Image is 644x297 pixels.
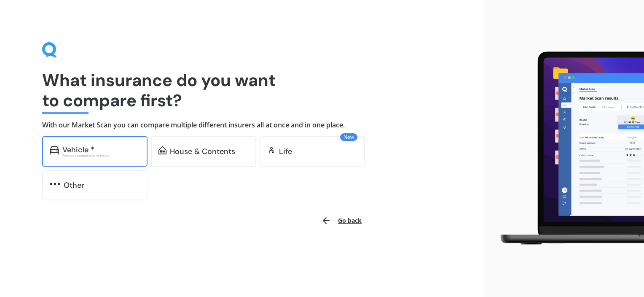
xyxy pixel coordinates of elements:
div: Excludes commercial vehicles [62,154,140,157]
img: home-and-contents.b802091223b8502ef2dd.svg [158,146,166,154]
span: New [340,133,357,141]
div: Vehicle * [62,146,94,154]
div: Life [279,147,292,156]
h1: What insurance do you want to compare first? [42,70,441,111]
img: laptop.webp [490,47,644,250]
button: Go back [316,211,367,231]
img: car.f15378c7a67c060ca3f3.svg [50,146,59,154]
div: Other [64,181,84,189]
div: House & Contents [170,147,235,156]
h4: With our Market Scan you can compare multiple different insurers all at once and in one place. [42,121,441,130]
img: other.81dba5aafe580aa69f38.svg [50,180,60,188]
img: life.f720d6a2d7cdcd3ad642.svg [267,146,276,154]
